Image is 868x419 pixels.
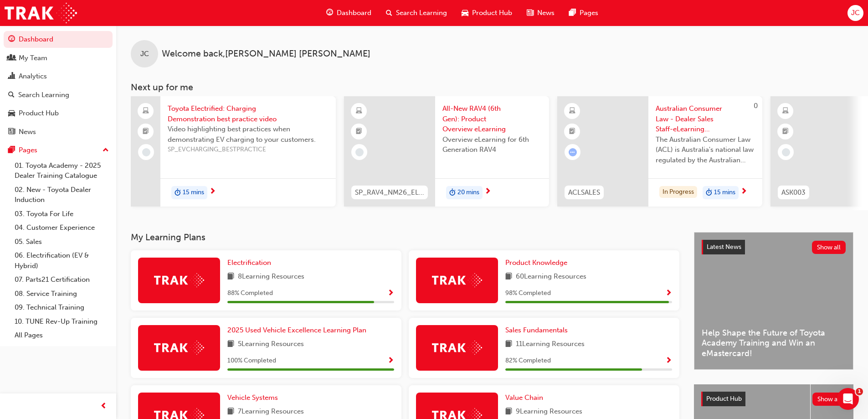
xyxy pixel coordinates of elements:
span: 15 mins [183,187,204,198]
a: Analytics [4,68,113,85]
span: laptop-icon [143,105,149,117]
span: Dashboard [337,8,371,18]
span: learningResourceType_ELEARNING-icon [569,105,575,117]
span: pages-icon [8,146,15,155]
img: Trak [432,341,482,355]
span: book-icon [227,271,234,283]
span: JC [140,49,149,59]
span: 2025 Used Vehicle Excellence Learning Plan [227,326,366,334]
span: prev-icon [100,401,107,412]
a: car-iconProduct Hub [454,4,519,22]
button: Pages [4,142,113,159]
span: news-icon [527,7,534,19]
a: 06. Electrification (EV & Hybrid) [11,248,113,273]
a: search-iconSearch Learning [379,4,454,22]
span: Pages [580,8,598,18]
h3: Next up for me [116,82,868,93]
span: book-icon [227,406,234,418]
a: 03. Toyota For Life [11,207,113,221]
a: 09. Technical Training [11,300,113,315]
a: 01. Toyota Academy - 2025 Dealer Training Catalogue [11,159,113,183]
div: My Team [19,53,47,63]
span: News [537,8,555,18]
span: Sales Fundamentals [505,326,568,334]
span: Search Learning [396,8,447,18]
div: Search Learning [18,90,69,100]
span: pages-icon [569,7,576,19]
span: book-icon [505,271,512,283]
span: 9 Learning Resources [516,406,582,418]
span: next-icon [209,188,216,196]
span: 82 % Completed [505,356,551,366]
a: Electrification [227,258,275,268]
span: up-icon [103,145,109,156]
span: learningRecordVerb_NONE-icon [355,148,364,156]
div: Product Hub [19,108,59,119]
span: Video highlighting best practices when demonstrating EV charging to your customers. [168,124,329,145]
span: guage-icon [326,7,333,19]
div: In Progress [659,186,697,198]
span: book-icon [505,406,512,418]
span: car-icon [462,7,468,19]
button: Show Progress [665,288,672,299]
span: news-icon [8,128,15,136]
span: learningResourceType_ELEARNING-icon [782,105,789,117]
button: Show Progress [665,355,672,367]
span: Overview eLearning for 6th Generation RAV4 [442,134,542,155]
span: chart-icon [8,72,15,81]
span: Show Progress [665,290,672,298]
span: All-New RAV4 (6th Gen): Product Overview eLearning [442,103,542,134]
a: Toyota Electrified: Charging Demonstration best practice videoVideo highlighting best practices w... [131,96,336,207]
img: Trak [154,273,204,287]
a: Trak [5,3,77,23]
h3: My Learning Plans [131,232,679,243]
span: Latest News [707,243,741,251]
a: guage-iconDashboard [319,4,379,22]
span: Electrification [227,259,271,267]
span: ACLSALES [568,187,600,198]
a: My Team [4,50,113,67]
button: Show Progress [387,355,394,367]
button: Show all [812,241,846,254]
span: Show Progress [387,357,394,365]
a: Sales Fundamentals [505,325,571,336]
span: 20 mins [457,187,479,198]
div: Analytics [19,71,47,82]
span: duration-icon [175,187,181,199]
span: 5 Learning Resources [238,339,304,350]
span: Australian Consumer Law - Dealer Sales Staff-eLearning module [656,103,755,134]
img: Trak [432,273,482,287]
span: SP_RAV4_NM26_EL01 [355,187,424,198]
span: Welcome back , [PERSON_NAME] [PERSON_NAME] [162,49,370,59]
a: 02. New - Toyota Dealer Induction [11,183,113,207]
span: 8 Learning Resources [238,271,304,283]
button: DashboardMy TeamAnalyticsSearch LearningProduct HubNews [4,29,113,142]
span: guage-icon [8,36,15,44]
a: Product Knowledge [505,258,571,268]
span: The Australian Consumer Law (ACL) is Australia's national law regulated by the Australian Competi... [656,134,755,166]
span: 7 Learning Resources [238,406,304,418]
div: News [19,127,36,137]
span: Toyota Electrified: Charging Demonstration best practice video [168,103,329,124]
span: 60 Learning Resources [516,271,586,283]
span: next-icon [484,188,491,196]
span: search-icon [8,91,15,99]
span: 98 % Completed [505,288,551,299]
span: book-icon [227,339,234,350]
a: Product HubShow all [701,392,846,406]
span: JC [851,8,860,18]
a: 05. Sales [11,235,113,249]
span: 0 [754,102,758,110]
span: booktick-icon [143,126,149,138]
span: Value Chain [505,393,543,402]
span: learningResourceType_ELEARNING-icon [356,105,362,117]
span: car-icon [8,109,15,118]
a: 10. TUNE Rev-Up Training [11,315,113,329]
span: book-icon [505,339,512,350]
a: Dashboard [4,31,113,48]
a: 07. Parts21 Certification [11,273,113,287]
span: duration-icon [449,187,456,199]
span: 11 Learning Resources [516,339,585,350]
a: SP_RAV4_NM26_EL01All-New RAV4 (6th Gen): Product Overview eLearningOverview eLearning for 6th Gen... [344,96,549,207]
span: Product Knowledge [505,259,567,267]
